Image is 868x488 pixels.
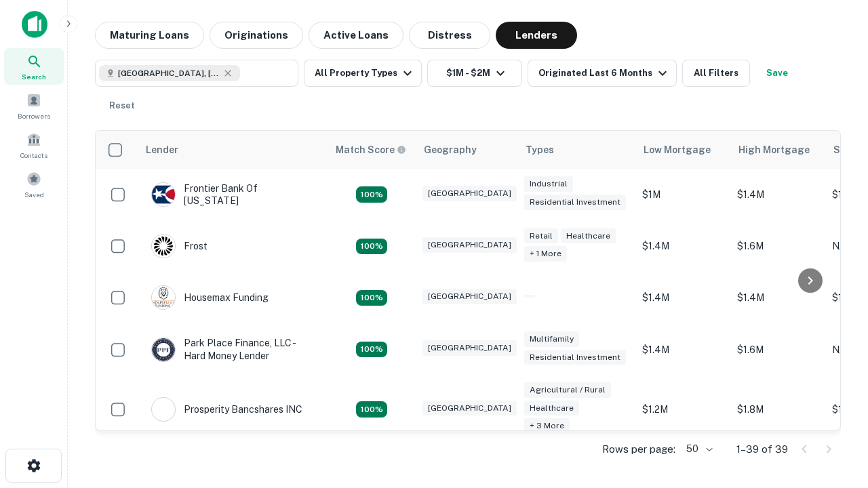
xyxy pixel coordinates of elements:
button: Active Loans [309,22,403,49]
td: $1.6M [730,220,825,272]
button: All Filters [682,60,750,87]
div: Agricultural / Rural [524,382,611,398]
div: [GEOGRAPHIC_DATA] [422,289,517,304]
div: + 3 more [524,418,570,434]
img: picture [152,235,175,258]
p: 1–39 of 39 [736,441,788,457]
img: picture [152,338,175,361]
div: + 1 more [524,246,567,262]
th: Low Mortgage [635,131,730,169]
button: Distress [409,22,490,49]
div: Matching Properties: 4, hasApolloMatch: undefined [356,239,387,255]
td: $1.4M [635,220,730,272]
div: Multifamily [524,331,579,347]
img: capitalize-icon.png [22,11,47,38]
img: picture [152,398,175,421]
td: $1.6M [730,323,825,375]
td: $1.4M [730,169,825,220]
div: Residential Investment [524,195,626,210]
button: Reset [100,92,144,119]
button: Lenders [496,22,577,49]
a: Borrowers [4,87,64,124]
button: Originations [210,22,303,49]
div: [GEOGRAPHIC_DATA] [422,340,517,356]
div: Healthcare [524,401,579,416]
button: All Property Types [304,60,422,87]
div: Matching Properties: 4, hasApolloMatch: undefined [356,186,387,203]
div: Park Place Finance, LLC - Hard Money Lender [151,337,314,361]
td: $1.4M [635,323,730,375]
div: [GEOGRAPHIC_DATA] [422,186,517,201]
div: Geography [424,142,477,158]
div: Originated Last 6 Months [538,65,671,81]
div: Matching Properties: 7, hasApolloMatch: undefined [356,401,387,418]
div: Frontier Bank Of [US_STATE] [151,182,314,207]
th: High Mortgage [730,131,825,169]
span: Saved [24,189,44,200]
button: Save your search to get updates of matches that match your search criteria. [755,60,799,87]
div: Capitalize uses an advanced AI algorithm to match your search with the best lender. The match sco... [336,142,406,157]
th: Types [517,131,635,169]
button: Maturing Loans [95,22,204,49]
div: [GEOGRAPHIC_DATA] [422,401,517,416]
div: Healthcare [561,228,616,244]
img: picture [152,183,175,206]
div: High Mortgage [738,142,810,158]
span: Contacts [20,150,47,161]
a: Contacts [4,127,64,163]
div: [GEOGRAPHIC_DATA] [422,237,517,253]
div: Matching Properties: 4, hasApolloMatch: undefined [356,290,387,306]
td: $1.2M [635,375,730,444]
h6: Match Score [336,142,403,157]
div: 50 [681,439,715,459]
td: $1.4M [730,272,825,323]
td: $1.4M [635,272,730,323]
a: Search [4,48,64,85]
button: Originated Last 6 Months [528,60,677,87]
iframe: Chat Widget [800,336,868,401]
div: Types [526,142,554,158]
button: $1M - $2M [427,60,522,87]
div: Retail [524,228,558,244]
td: $1M [635,169,730,220]
div: Lender [146,142,178,158]
div: Frost [151,234,208,258]
img: picture [152,286,175,309]
span: [GEOGRAPHIC_DATA], [GEOGRAPHIC_DATA], [GEOGRAPHIC_DATA] [118,67,220,79]
th: Lender [138,131,328,169]
span: Borrowers [18,110,50,121]
a: Saved [4,166,64,203]
th: Capitalize uses an advanced AI algorithm to match your search with the best lender. The match sco... [328,131,416,169]
td: $1.8M [730,375,825,444]
th: Geography [416,131,517,169]
span: Search [22,71,46,82]
p: Rows per page: [602,441,675,457]
div: Housemax Funding [151,285,269,310]
div: Low Mortgage [644,142,711,158]
div: Residential Investment [524,350,626,365]
div: Matching Properties: 4, hasApolloMatch: undefined [356,342,387,358]
div: Prosperity Bancshares INC [151,397,302,422]
div: Industrial [524,176,573,192]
